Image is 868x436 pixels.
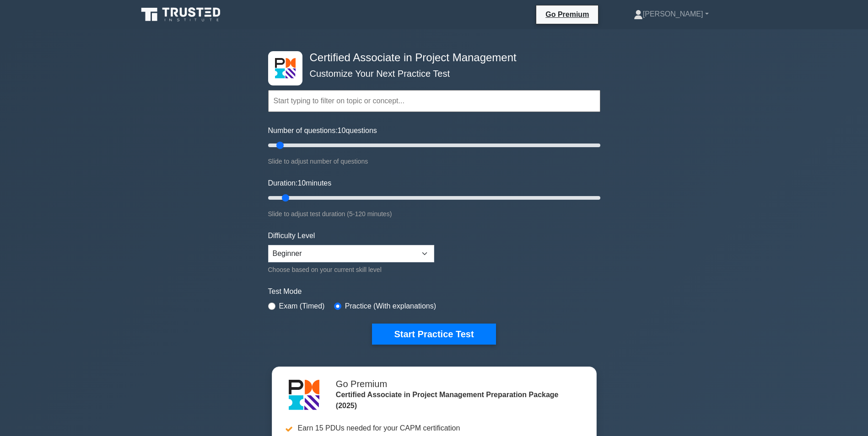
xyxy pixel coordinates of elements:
[306,51,555,64] h4: Certified Associate in Project Management
[268,230,315,241] label: Difficulty Level
[268,156,600,167] div: Slide to adjust number of questions
[268,208,600,219] div: Slide to adjust test duration (5-120 minutes)
[338,127,346,134] span: 10
[540,9,594,20] a: Go Premium
[268,90,600,112] input: Start typing to filter on topic or concept...
[372,324,496,345] button: Start Practice Test
[297,179,306,187] span: 10
[612,5,731,23] a: [PERSON_NAME]
[268,264,434,275] div: Choose based on your current skill level
[268,286,600,297] label: Test Mode
[268,178,332,189] label: Duration: minutes
[268,125,377,136] label: Number of questions: questions
[279,301,325,312] label: Exam (Timed)
[345,301,436,312] label: Practice (With explanations)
